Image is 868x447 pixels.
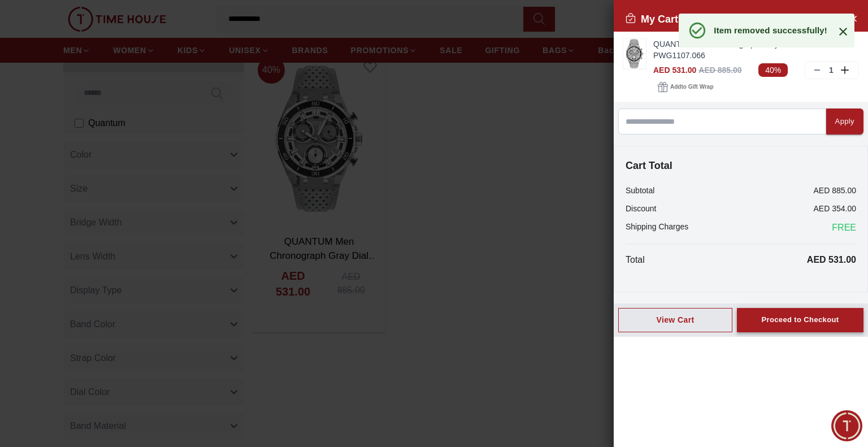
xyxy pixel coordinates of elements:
div: View Cart [628,314,723,326]
div: Time House Support [60,15,189,25]
button: Addto Gift Wrap [653,79,718,95]
em: Back [8,8,31,31]
div: Time House Support [11,159,223,171]
span: AED 885.00 [698,66,741,75]
p: 1 [827,64,836,76]
h2: My Cart [625,11,678,27]
p: Total [626,253,645,267]
img: ... [623,39,646,68]
span: 11:30 AM [150,230,180,237]
span: 40% [758,63,788,77]
span: AED 531.00 [653,66,696,75]
span: Hey there! Need help finding the perfect watch? I'm here if you have any questions or need a quic... [19,183,170,235]
p: Shipping Charges [626,221,688,235]
span: Add to Gift Wrap [670,81,713,93]
textarea: We are here to help you [3,254,223,310]
h4: Cart Total [626,158,856,173]
p: AED 354.00 [814,203,857,214]
div: Item removed successfully! [714,24,827,36]
em: Blush [64,181,75,193]
button: Close Account [844,9,862,27]
button: View Cart [618,308,732,332]
p: Discount [626,203,656,214]
p: AED 885.00 [814,185,857,196]
p: AED 531.00 [807,253,856,267]
span: FREE [832,221,856,235]
button: Apply [826,109,863,134]
img: Profile picture of Time House Support [35,10,54,29]
div: Proceed to Checkout [761,314,839,327]
div: Chat Widget [831,410,862,441]
p: Subtotal [626,185,654,196]
button: Proceed to Checkout [737,308,863,332]
div: Apply [835,115,854,128]
a: QUANTUM Men Chronograph Gray Dial Watch - PWG1107.066 [653,38,859,61]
